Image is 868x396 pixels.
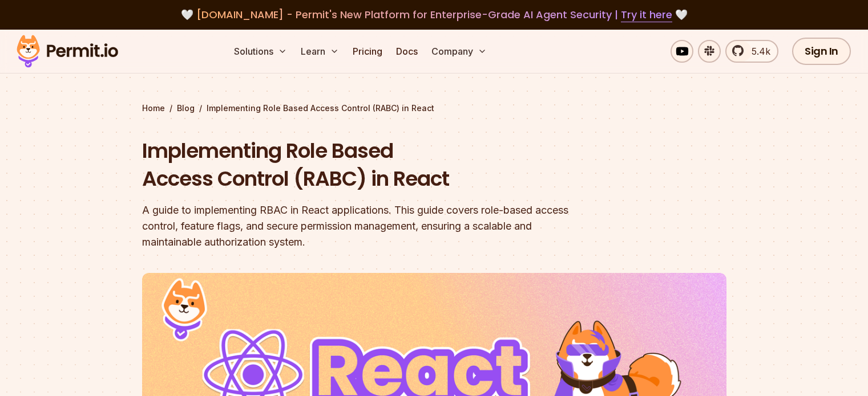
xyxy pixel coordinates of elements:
[348,40,387,63] a: Pricing
[142,137,580,193] h1: Implementing Role Based Access Control (RABC) in React
[229,40,292,63] button: Solutions
[621,7,672,22] a: Try it here
[296,40,344,63] button: Learn
[177,103,195,114] a: Blog
[142,202,580,250] div: A guide to implementing RBAC in React applications. This guide covers role-based access control, ...
[196,7,672,22] span: [DOMAIN_NAME] - Permit's New Platform for Enterprise-Grade AI Agent Security |
[142,103,165,114] a: Home
[725,40,778,63] a: 5.4k
[792,38,851,65] a: Sign In
[745,44,770,58] span: 5.4k
[27,7,841,23] div: 🤍 🤍
[142,103,726,114] div: / /
[391,40,422,63] a: Docs
[11,32,123,71] img: Permit logo
[427,40,491,63] button: Company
